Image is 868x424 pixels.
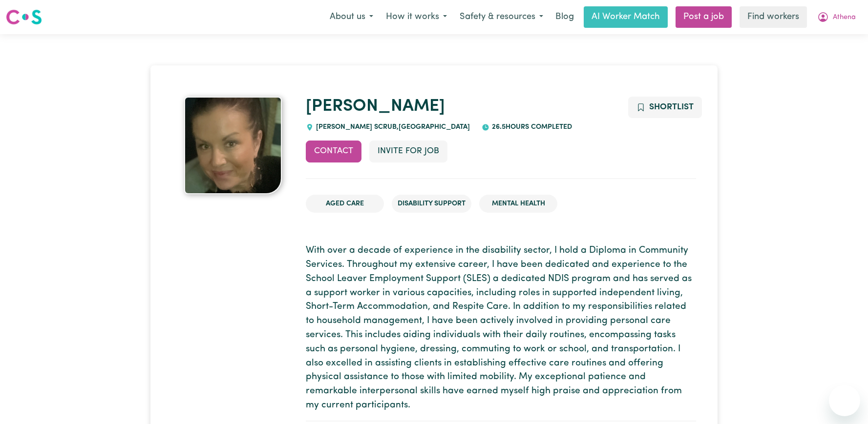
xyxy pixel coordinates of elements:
li: Mental Health [479,195,557,213]
p: With over a decade of experience in the disability sector, I hold a Diploma in Community Services... [306,244,696,413]
button: About us [323,7,380,27]
a: Blog [550,6,580,28]
span: [PERSON_NAME] SCRUB , [GEOGRAPHIC_DATA] [314,123,470,131]
li: Aged Care [306,195,384,213]
button: Safety & resources [453,7,550,27]
button: My Account [811,7,862,27]
img: Careseekers logo [6,8,42,26]
li: Disability Support [392,195,471,213]
a: AI Worker Match [584,6,668,28]
span: Athena [833,12,856,23]
button: Invite for Job [369,141,447,162]
img: Natasha [184,97,282,194]
a: Find workers [740,6,807,28]
a: Natasha's profile picture' [172,97,294,194]
span: Shortlist [649,103,694,111]
button: How it works [380,7,453,27]
a: [PERSON_NAME] [306,98,445,115]
a: Post a job [676,6,732,28]
button: Contact [306,141,361,162]
span: 26.5 hours completed [489,123,572,131]
iframe: Button to launch messaging window [829,385,860,416]
a: Careseekers logo [6,6,42,28]
button: Add to shortlist [628,97,702,118]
